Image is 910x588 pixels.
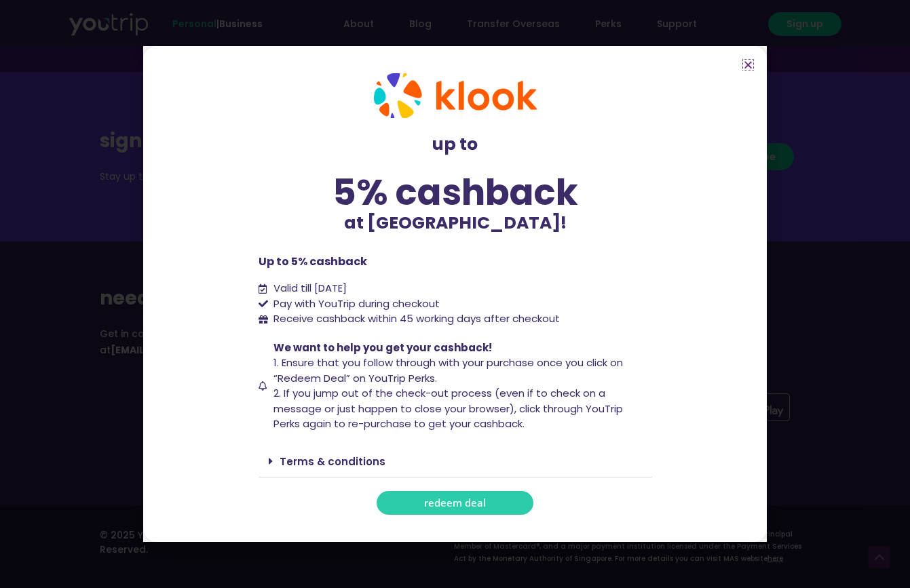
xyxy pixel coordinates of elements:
[270,311,560,327] span: Receive cashback within 45 working days after checkout
[259,174,652,210] div: 5% cashback
[259,210,652,236] p: at [GEOGRAPHIC_DATA]!
[377,491,533,515] a: redeem deal
[270,296,440,312] span: Pay with YouTrip during checkout
[424,498,486,508] span: redeem deal
[273,340,492,355] span: We want to help you get your cashback!
[259,446,652,477] div: Terms & conditions
[259,132,652,157] p: up to
[273,355,623,385] span: 1. Ensure that you follow through with your purchase once you click on “Redeem Deal” on YouTrip P...
[273,386,623,431] span: 2. If you jump out of the check-out process (even if to check on a message or just happen to clos...
[259,254,652,270] p: Up to 5% cashback
[743,60,753,70] a: Close
[280,454,385,469] a: Terms & conditions
[270,281,347,296] span: Valid till [DATE]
